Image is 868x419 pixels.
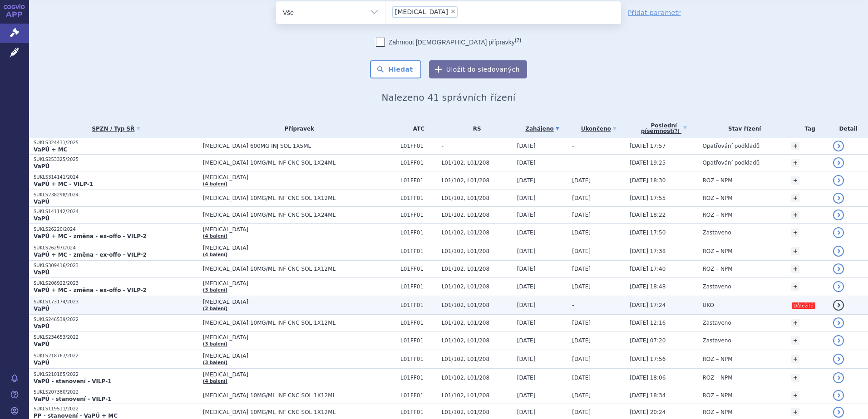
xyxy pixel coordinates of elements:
[203,287,227,292] a: (3 balení)
[442,283,513,290] span: L01/102, L01/208
[572,409,591,415] span: [DATE]
[702,375,732,381] span: ROZ – NPM
[572,212,591,218] span: [DATE]
[400,160,437,166] span: L01FF01
[203,299,396,305] span: [MEDICAL_DATA]
[34,192,198,198] p: SUKLS238298/2024
[833,354,844,365] a: detail
[442,392,513,399] span: L01/102, L01/208
[517,143,536,149] span: [DATE]
[34,341,49,347] strong: VaPÚ
[517,195,536,201] span: [DATE]
[442,375,513,381] span: L01/102, L01/208
[395,9,448,15] span: [MEDICAL_DATA]
[381,92,515,103] span: Nalezeno 41 správních řízení
[630,195,666,201] span: [DATE] 17:55
[833,263,844,274] a: detail
[702,212,732,218] span: ROZ – NPM
[630,302,666,308] span: [DATE] 17:24
[400,302,437,308] span: L01FF01
[572,320,591,326] span: [DATE]
[34,269,49,276] strong: VaPÚ
[702,392,732,399] span: ROZ – NPM
[572,160,574,166] span: -
[442,266,513,272] span: L01/102, L01/208
[572,283,591,290] span: [DATE]
[833,300,844,311] a: detail
[833,335,844,346] a: detail
[572,302,574,308] span: -
[203,174,396,180] span: [MEDICAL_DATA]
[429,60,527,78] button: Uložit do sledovaných
[572,375,591,381] span: [DATE]
[517,266,536,272] span: [DATE]
[833,157,844,168] a: detail
[673,129,680,134] abbr: (?)
[572,337,591,344] span: [DATE]
[702,248,732,254] span: ROZ – NPM
[34,174,198,180] p: SUKLS314141/2024
[517,392,536,399] span: [DATE]
[792,302,815,309] i: Důležité
[517,302,536,308] span: [DATE]
[791,374,799,382] a: +
[442,229,513,236] span: L01/102, L01/208
[630,409,666,415] span: [DATE] 20:24
[833,193,844,204] a: detail
[34,233,147,239] strong: VaPÚ + MC - změna - ex-offo - VILP-2
[34,140,198,146] p: SUKLS324431/2025
[517,283,536,290] span: [DATE]
[572,356,591,362] span: [DATE]
[572,392,591,399] span: [DATE]
[517,122,568,135] a: Zahájeno
[203,195,396,201] span: [MEDICAL_DATA] 10MG/ML INF CNC SOL 1X12ML
[203,306,227,311] a: (2 balení)
[34,199,49,205] strong: VaPÚ
[400,266,437,272] span: L01FF01
[791,142,799,150] a: +
[203,360,227,365] a: (3 balení)
[442,248,513,254] span: L01/102, L01/208
[34,378,112,385] strong: VaPÚ - stanovení - VILP-1
[370,60,421,78] button: Hledat
[833,175,844,186] a: detail
[630,229,666,236] span: [DATE] 17:50
[34,299,198,305] p: SUKLS173174/2023
[702,266,732,272] span: ROZ – NPM
[442,356,513,362] span: L01/102, L01/208
[34,334,198,341] p: SUKLS234653/2022
[702,195,732,201] span: ROZ – NPM
[702,177,732,184] span: ROZ – NPM
[517,409,536,415] span: [DATE]
[791,283,799,291] a: +
[34,215,49,222] strong: VaPÚ
[203,252,227,257] a: (4 balení)
[203,160,396,166] span: [MEDICAL_DATA] 10MG/ML INF CNC SOL 1X24ML
[198,119,396,138] th: Přípravek
[400,177,437,184] span: L01FF01
[833,246,844,257] a: detail
[34,306,49,312] strong: VaPÚ
[630,283,666,290] span: [DATE] 18:48
[34,263,198,269] p: SUKLS309416/2023
[442,177,513,184] span: L01/102, L01/208
[442,409,513,415] span: L01/102, L01/208
[791,319,799,327] a: +
[787,119,829,138] th: Tag
[517,375,536,381] span: [DATE]
[203,320,396,326] span: [MEDICAL_DATA] 10MG/ML INF CNC SOL 1X12ML
[702,302,714,308] span: UKO
[572,143,574,149] span: -
[400,143,437,149] span: L01FF01
[203,334,396,341] span: [MEDICAL_DATA]
[791,194,799,202] a: +
[34,280,198,287] p: SUKLS206922/2023
[203,280,396,287] span: [MEDICAL_DATA]
[442,320,513,326] span: L01/102, L01/208
[34,317,198,323] p: SUKLS246539/2022
[791,247,799,255] a: +
[34,371,198,378] p: SUKLS210185/2022
[572,229,591,236] span: [DATE]
[702,356,732,362] span: ROZ – NPM
[34,122,198,135] a: SPZN / Typ SŘ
